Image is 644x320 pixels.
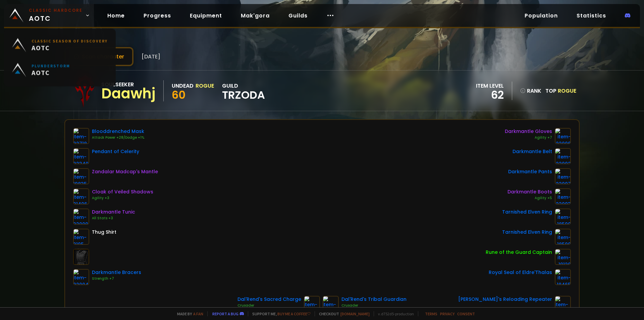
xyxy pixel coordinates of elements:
[283,9,313,22] a: Guilds
[555,296,571,312] img: item-22347
[92,148,139,155] div: Pendant of Celerity
[212,311,238,316] a: Report a bug
[222,90,265,100] span: TRZODA
[92,188,153,195] div: Cloak of Veiled Shadows
[73,188,89,204] img: item-21406
[4,4,94,27] a: Classic HardcoreAOTC
[571,9,611,22] a: Statistics
[237,303,301,308] div: Crusader
[486,249,552,256] div: Rune of the Guard Captain
[555,249,571,265] img: item-19120
[507,188,552,195] div: Darkmantle Boots
[173,311,203,316] span: Made by
[92,168,158,175] div: Zandalar Madcap's Mantle
[502,229,552,236] div: Tarnished Elven Ring
[505,128,552,135] div: Darkmantle Gloves
[92,276,141,281] div: Strength +7
[304,296,320,312] img: item-12940
[323,296,339,312] img: item-12939
[555,168,571,184] img: item-22007
[555,128,571,144] img: item-22006
[555,188,571,204] img: item-22003
[457,311,475,316] a: Consent
[142,52,160,61] span: [DATE]
[138,9,176,22] a: Progress
[102,9,130,22] a: Home
[101,89,155,99] div: Daawhj
[248,311,311,316] span: Support me,
[277,311,311,316] a: Buy me a coffee
[315,311,370,316] span: Checkout
[184,9,227,22] a: Equipment
[476,82,504,90] div: item level
[193,311,203,316] a: a fan
[508,168,552,175] div: Darkmantle Pants
[32,44,108,53] span: AOTC
[101,80,155,89] div: Soulseeker
[92,269,141,276] div: Darkmantle Bracers
[172,82,194,90] div: Undead
[520,87,541,95] div: rank
[92,216,135,221] div: All Stats +3
[73,128,89,144] img: item-22718
[513,148,552,155] div: Darkmantle Belt
[32,64,70,69] small: Plunderstorm
[92,195,153,201] div: Agility +3
[8,34,112,58] a: Classic Season of DiscoveryAOTC
[340,311,370,316] a: [DOMAIN_NAME]
[489,269,552,276] div: Royal Seal of Eldre'Thalas
[32,69,70,78] span: AOTC
[32,39,108,44] small: Classic Season of Discovery
[555,209,571,225] img: item-18500
[92,229,116,236] div: Thug Shirt
[235,9,275,22] a: Mak'gora
[555,269,571,285] img: item-18465
[73,209,89,225] img: item-22009
[29,7,83,24] span: AOTC
[92,209,135,216] div: Darkmantle Tunic
[555,148,571,164] img: item-22002
[237,296,301,303] div: Dal'Rend's Sacred Charge
[92,135,144,140] div: Attack Power +28/Dodge +1%
[502,209,552,216] div: Tarnished Elven Ring
[507,195,552,201] div: Agility +5
[545,87,576,95] div: Top
[196,82,214,90] div: Rogue
[29,7,83,13] small: Classic Hardcore
[458,296,552,303] div: [PERSON_NAME]'s Reloading Repeater
[374,311,414,316] span: v. d752d5 - production
[555,229,571,245] img: item-18500
[8,58,112,83] a: PlunderstormAOTC
[73,229,89,245] img: item-2105
[558,87,576,95] span: Rogue
[440,311,454,316] a: Privacy
[341,296,407,303] div: Dal'Rend's Tribal Guardian
[519,9,563,22] a: Population
[505,135,552,140] div: Agility +7
[222,82,265,100] div: guild
[73,148,89,164] img: item-22340
[341,303,407,308] div: Crusader
[92,128,144,135] div: Blooddrenched Mask
[73,168,89,184] img: item-19835
[476,90,504,100] div: 62
[172,87,185,102] span: 60
[425,311,437,316] a: Terms
[73,269,89,285] img: item-22004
